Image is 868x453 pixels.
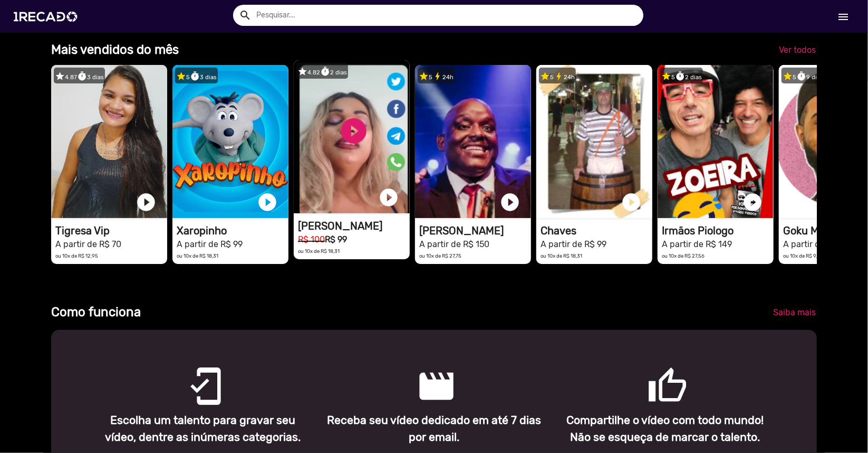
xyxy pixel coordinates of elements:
small: A partir de R$ 99 [177,239,243,249]
small: R$ 100 [298,234,325,244]
a: Saiba mais [765,303,825,322]
mat-icon: thumb_up_outlined [648,366,660,379]
video: 1RECADO vídeos dedicados para fãs e empresas [51,65,167,218]
small: ou 10x de R$ 27,56 [662,253,705,259]
video: 1RECADO vídeos dedicados para fãs e empresas [536,65,652,218]
video: 1RECADO vídeos dedicados para fãs e empresas [172,65,288,218]
a: play_circle_filled [257,192,278,213]
h1: Xaropinho [177,224,288,237]
mat-icon: Example home icon [239,9,252,22]
small: A partir de R$ 50 [783,239,850,249]
p: Escolha um talento para gravar seu vídeo, dentre as inúmeras categorias. [95,412,311,446]
h1: Tigresa Vip [55,224,167,237]
h1: [PERSON_NAME] [419,224,531,237]
h1: [PERSON_NAME] [298,220,410,232]
a: play_circle_filled [621,192,642,213]
a: play_circle_filled [378,187,399,208]
span: Ver todos [779,45,816,55]
p: Compartilhe o vídeo com todo mundo! Não se esqueça de marcar o talento. [557,412,773,446]
small: ou 10x de R$ 18,31 [541,253,582,259]
b: Como funciona [51,305,141,319]
small: A partir de R$ 150 [419,239,489,249]
small: A partir de R$ 70 [55,239,121,249]
video: 1RECADO vídeos dedicados para fãs e empresas [294,60,410,213]
h1: Chaves [541,224,652,237]
small: ou 10x de R$ 9,25 [783,253,823,259]
a: play_circle_filled [136,192,157,213]
video: 1RECADO vídeos dedicados para fãs e empresas [415,65,531,218]
small: ou 10x de R$ 12,95 [55,253,98,259]
video: 1RECADO vídeos dedicados para fãs e empresas [658,65,774,218]
small: ou 10x de R$ 18,31 [298,248,340,254]
h1: Irmãos Piologo [662,224,774,237]
a: play_circle_filled [499,192,520,213]
small: ou 10x de R$ 18,31 [177,253,218,259]
b: R$ 99 [325,234,347,244]
mat-icon: Início [837,11,850,23]
b: Mais vendidos do mês [51,42,179,57]
mat-icon: mobile_friendly [185,366,198,379]
small: A partir de R$ 99 [541,239,606,249]
small: A partir de R$ 149 [662,239,732,249]
button: Example home icon [236,5,254,24]
span: Saiba mais [774,307,816,317]
input: Pesquisar... [249,5,643,26]
a: play_circle_filled [742,192,763,213]
small: ou 10x de R$ 27,75 [419,253,461,259]
p: Receba seu vídeo dedicado em até 7 dias por email. [326,412,542,446]
mat-icon: movie [417,366,429,379]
